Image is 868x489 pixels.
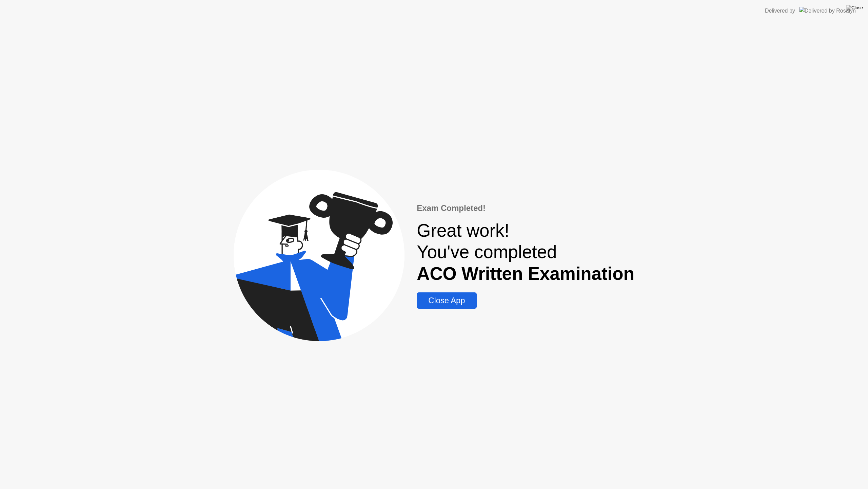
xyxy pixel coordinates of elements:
[765,7,795,15] div: Delivered by
[417,220,634,284] div: Great work! You've completed
[417,202,634,214] div: Exam Completed!
[417,264,634,284] b: ACO Written Examination
[799,7,856,15] img: Delivered by Rosalyn
[419,296,474,305] div: Close App
[417,292,476,309] button: Close App
[846,5,863,11] img: Close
